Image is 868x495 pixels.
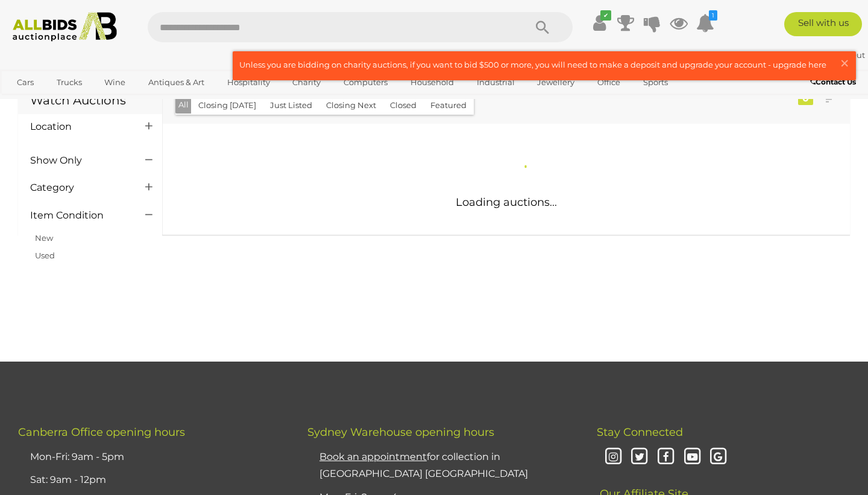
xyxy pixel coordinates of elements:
a: Office [590,72,628,92]
li: Mon-Fri: 9am - 5pm [27,445,277,469]
a: ✔ [590,12,608,34]
img: Allbids.com.au [7,12,124,42]
span: Loading auctions... [456,196,557,209]
h4: Location [30,121,127,132]
a: Industrial [469,72,523,92]
a: Antiques & Art [140,72,212,92]
a: bids97 [790,50,826,60]
a: Wine [96,72,133,92]
a: Trucks [49,72,90,92]
i: Youtube [682,447,703,468]
b: Contact Us [810,77,856,86]
button: Closed [383,96,424,115]
i: Facebook [655,447,676,468]
i: Instagram [603,447,624,468]
u: Book an appointment [319,451,427,462]
h4: Show Only [30,155,127,166]
i: 1 [709,10,717,21]
span: Stay Connected [597,426,683,439]
button: Closing Next [319,96,383,115]
a: Hospitality [219,72,278,92]
i: Twitter [629,447,650,468]
span: | [826,50,828,60]
button: Featured [423,96,474,115]
strong: bids97 [790,50,824,60]
a: New [35,233,53,243]
button: Closing [DATE] [191,96,263,115]
a: Used [35,251,55,260]
span: Canberra Office opening hours [18,426,185,439]
i: Google [708,447,729,468]
button: Search [512,12,573,42]
a: Contact Us [810,75,859,89]
a: 1 [696,12,714,34]
button: All [175,96,192,113]
i: ✔ [600,10,611,21]
a: Sports [635,72,676,92]
h1: Watch Auctions [30,94,150,107]
a: Charity [285,72,329,92]
h4: Category [30,182,127,193]
span: Sydney Warehouse opening hours [307,426,494,439]
h4: Item Condition [30,210,127,221]
a: Cars [9,72,42,92]
a: [GEOGRAPHIC_DATA] [9,92,110,112]
span: × [839,51,850,75]
a: Sell with us [784,12,862,36]
a: Jewellery [529,72,582,92]
a: Computers [336,72,395,92]
a: Household [403,72,462,92]
a: Sign Out [830,50,865,60]
li: Sat: 9am - 12pm [27,468,277,492]
button: Just Listed [263,96,319,115]
a: Book an appointmentfor collection in [GEOGRAPHIC_DATA] [GEOGRAPHIC_DATA] [319,451,528,480]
